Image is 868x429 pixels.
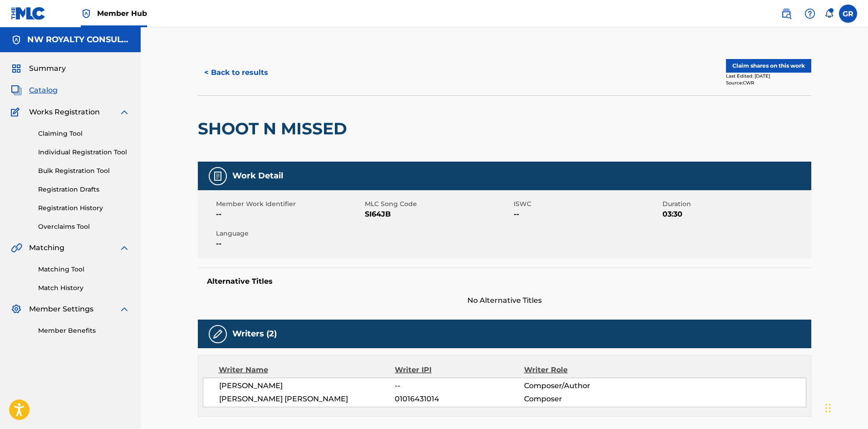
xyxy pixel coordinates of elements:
a: SummarySummary [11,63,66,74]
h5: Alternative Titles [207,277,802,286]
span: No Alternative Titles [198,295,811,306]
img: expand [119,242,130,253]
a: Individual Registration Tool [38,148,130,157]
img: Matching [11,242,22,253]
span: Composer [524,394,642,404]
h5: Writers (2) [232,329,277,339]
div: Last Edited: [DATE] [726,73,811,79]
a: CatalogCatalog [11,85,58,96]
a: Matching Tool [38,265,130,274]
div: Notifications [824,9,834,18]
img: Accounts [11,35,22,45]
span: Summary [29,63,66,74]
span: [PERSON_NAME] [219,380,395,391]
span: 03:30 [662,209,809,220]
a: Registration History [38,203,130,213]
div: Drag [825,394,831,422]
h2: SHOOT N MISSED [198,118,352,139]
div: Help [801,5,819,23]
span: Works Registration [29,107,100,118]
img: Works Registration [11,107,23,118]
div: Writer IPI [395,365,524,375]
img: Member Settings [11,304,22,315]
span: Composer/Author [524,380,642,391]
img: Catalog [11,85,22,96]
span: -- [216,209,363,220]
img: MLC Logo [11,7,46,20]
span: Matching [29,242,64,253]
span: 01016431014 [395,394,524,404]
a: Match History [38,283,130,293]
span: Member Settings [29,304,93,315]
img: Summary [11,63,22,74]
span: -- [216,238,363,249]
img: Work Detail [212,171,223,182]
button: < Back to results [198,61,275,84]
h5: Work Detail [232,171,283,181]
img: expand [119,304,130,315]
img: Writers [212,329,223,340]
img: help [804,8,815,19]
img: Top Rightsholder [81,8,92,19]
a: Registration Drafts [38,185,130,194]
h5: NW ROYALTY CONSULTING, LLC. [27,35,130,45]
span: ISWC [514,199,660,209]
iframe: Chat Widget [823,385,868,429]
span: Catalog [29,85,58,96]
div: Writer Name [219,365,395,375]
span: Member Work Identifier [216,199,363,209]
div: Source: CWR [726,79,811,86]
div: User Menu [839,5,857,23]
span: SI64JB [365,209,511,220]
span: Language [216,229,363,238]
button: Claim shares on this work [726,59,811,73]
span: Duration [662,199,809,209]
iframe: Resource Center [843,285,868,358]
span: MLC Song Code [365,199,511,209]
a: Public Search [777,5,795,23]
a: Overclaims Tool [38,222,130,232]
a: Bulk Registration Tool [38,166,130,176]
a: Member Benefits [38,326,130,335]
span: [PERSON_NAME] [PERSON_NAME] [219,394,395,404]
span: -- [395,380,524,391]
span: Member Hub [97,8,147,19]
img: expand [119,107,130,118]
span: -- [514,209,660,220]
img: search [781,8,792,19]
div: Writer Role [524,365,642,375]
a: Claiming Tool [38,129,130,138]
